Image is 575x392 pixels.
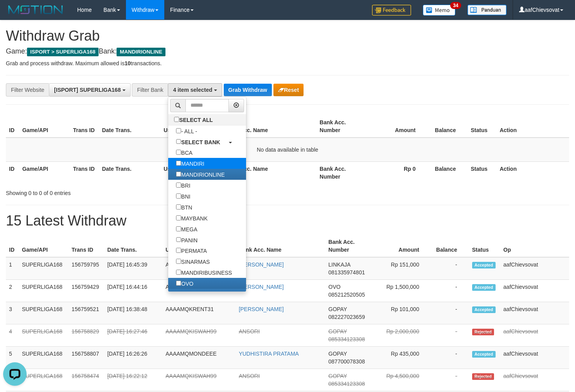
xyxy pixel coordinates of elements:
[176,193,181,199] input: BNI
[104,280,162,302] td: [DATE] 16:44:16
[329,269,365,276] span: Copy 081335974801 to clipboard
[168,213,215,224] label: MAYBANK
[173,87,212,93] span: 4 item selected
[132,83,168,97] div: Filter Bank
[3,3,27,27] button: Open LiveChat chat widget
[160,115,222,138] th: User ID
[104,302,162,324] td: [DATE] 16:38:48
[239,284,284,290] a: [PERSON_NAME]
[374,369,431,391] td: Rp 4,500,000
[6,257,19,280] td: 1
[6,28,569,44] h1: Withdraw Grab
[168,114,221,125] label: SELECT ALL
[329,284,341,290] span: OVO
[27,48,99,56] span: ISPORT > SUPERLIGA168
[500,257,569,280] td: aafChievsovat
[329,351,347,357] span: GOPAY
[6,161,19,184] th: ID
[168,191,198,202] label: BNI
[68,324,104,347] td: 156758829
[168,180,198,191] label: BRI
[496,161,569,184] th: Action
[176,183,181,188] input: BRI
[176,248,181,253] input: PERMATA
[117,48,165,56] span: MANDIRIONLINE
[222,115,316,138] th: Bank Acc. Name
[329,336,365,342] span: Copy 085334123308 to clipboard
[162,369,235,391] td: AAAAMQKISWAH99
[325,235,374,257] th: Bank Acc. Number
[176,128,181,133] input: - ALL -
[176,226,181,231] input: MEGA
[467,115,496,138] th: Status
[500,324,569,347] td: aafChievsovat
[176,281,181,286] input: OVO
[168,83,222,97] button: 4 item selected
[472,373,494,380] span: Rejected
[329,292,365,298] span: Copy 085212520505 to clipboard
[176,172,181,177] input: MANDIRIONLINE
[168,267,240,278] label: MANDIRIBUSINESS
[372,5,411,16] img: Feedback.jpg
[19,324,68,347] td: SUPERLIGA168
[6,235,19,257] th: ID
[162,324,235,347] td: AAAAMQKISWAH99
[329,373,347,379] span: GOPAY
[472,351,496,358] span: Accepted
[176,270,181,275] input: MANDIRIBUSINESS
[367,115,428,138] th: Amount
[176,150,181,155] input: BCA
[68,347,104,369] td: 156758807
[49,83,130,97] button: [ISPORT] SUPERLIGA168
[500,302,569,324] td: aafChievsovat
[19,302,68,324] td: SUPERLIGA168
[176,237,181,242] input: PANIN
[235,235,325,257] th: Bank Acc. Name
[428,115,468,138] th: Balance
[239,373,260,379] a: ANSORI
[176,215,181,220] input: MAYBANK
[160,161,222,184] th: User ID
[472,306,496,313] span: Accepted
[423,5,456,16] img: Button%20Memo.svg
[176,139,181,144] input: SELECT BANK
[428,161,468,184] th: Balance
[19,161,70,184] th: Game/API
[168,125,205,136] label: - ALL -
[124,60,131,66] strong: 10
[54,87,120,93] span: [ISPORT] SUPERLIGA168
[162,257,235,280] td: AAAAMQBRIN99
[19,280,68,302] td: SUPERLIGA168
[374,324,431,347] td: Rp 2,000,000
[222,161,316,184] th: Bank Acc. Name
[329,306,347,312] span: GOPAY
[168,245,215,256] label: PERMATA
[239,306,284,312] a: [PERSON_NAME]
[467,161,496,184] th: Status
[162,347,235,369] td: AAAAMQMONDEEE
[6,280,19,302] td: 2
[224,84,272,96] button: Grab Withdraw
[329,328,347,335] span: GOPAY
[6,347,19,369] td: 5
[68,235,104,257] th: Trans ID
[374,302,431,324] td: Rp 101,000
[19,369,68,391] td: SUPERLIGA168
[6,115,19,138] th: ID
[104,235,162,257] th: Date Trans.
[68,280,104,302] td: 156759429
[239,351,299,357] a: YUDHISTIRA PRATAMA
[6,302,19,324] td: 3
[99,115,161,138] th: Date Trans.
[469,235,500,257] th: Status
[239,261,284,268] a: [PERSON_NAME]
[374,280,431,302] td: Rp 1,500,000
[500,235,569,257] th: Op
[239,328,260,335] a: ANSORI
[6,324,19,347] td: 4
[68,369,104,391] td: 156758474
[19,257,68,280] td: SUPERLIGA168
[500,280,569,302] td: aafChievsovat
[467,5,507,15] img: panduan.png
[6,138,569,162] td: No data available in table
